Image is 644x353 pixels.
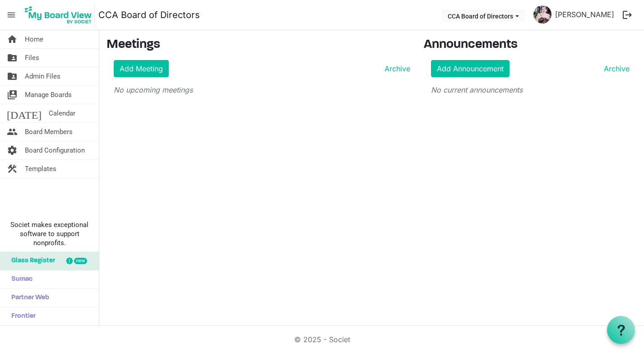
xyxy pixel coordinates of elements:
span: home [7,30,18,48]
span: Board Configuration [25,141,85,159]
a: [PERSON_NAME] [551,5,618,23]
h3: Announcements [424,37,637,53]
a: My Board View Logo [22,4,98,26]
a: © 2025 - Societ [294,335,350,344]
span: Home [25,30,43,48]
span: Frontier [7,307,36,325]
span: Partner Web [7,289,49,307]
a: Archive [381,63,410,74]
span: menu [3,6,20,23]
p: No upcoming meetings [114,84,410,95]
a: Archive [600,63,630,74]
span: Sumac [7,270,32,288]
div: new [74,258,87,264]
a: Add Announcement [431,60,510,77]
p: No current announcements [431,84,630,95]
span: Calendar [49,104,75,122]
span: people [7,123,18,141]
span: Societ makes exceptional software to support nonprofits. [4,220,95,247]
span: Templates [25,160,56,178]
span: Admin Files [25,67,60,85]
span: folder_shared [7,67,18,85]
span: switch_account [7,86,18,104]
h3: Meetings [107,37,410,53]
span: Manage Boards [25,86,72,104]
span: settings [7,141,18,159]
button: logout [618,5,637,24]
a: CCA Board of Directors [98,6,200,24]
span: [DATE] [7,104,42,122]
span: construction [7,160,18,178]
span: Glass Register [7,252,55,270]
span: Files [25,49,39,67]
span: Board Members [25,123,73,141]
button: CCA Board of Directors dropdownbutton [442,9,525,22]
span: folder_shared [7,49,18,67]
img: wPgD06Cb1ATZgMRhV7JqEPd2J2jPD2RTbozVxbfbB-_mO5mzUTMXjT-NAyrfPgZTr7EqpC-rg0nGCBdsbct1fg_thumb.png [533,5,551,23]
img: My Board View Logo [22,4,95,26]
a: Add Meeting [114,60,169,77]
